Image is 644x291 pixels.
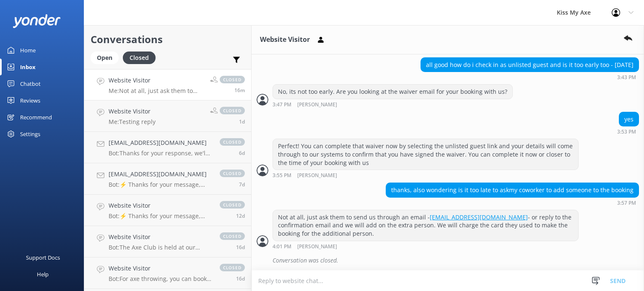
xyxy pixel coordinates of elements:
[386,200,639,206] div: Sep 17 2025 03:57pm (UTC +10:00) Australia/Sydney
[430,213,528,221] a: [EMAIL_ADDRESS][DOMAIN_NAME]
[273,243,579,250] div: Sep 17 2025 04:01pm (UTC +10:00) Australia/Sydney
[84,69,251,100] a: Website VisitorMe:Not at all, just ask them to send us through an email - [EMAIL_ADDRESS][DOMAIN_...
[109,107,156,116] h4: Website Visitor
[617,129,639,134] div: Sep 17 2025 03:53pm (UTC +10:00) Australia/Sydney
[84,195,251,226] a: Website VisitorBot:⚡ Thanks for your message, we'll get back to you as soon as we can. You're als...
[20,75,41,92] div: Chatbot
[421,58,639,72] div: all good how do i check in as unlisted guest and is it too early too - [DATE]
[84,132,251,163] a: [EMAIL_ADDRESS][DOMAIN_NAME]Bot:Thanks for your response, we'll get back to you as soon as we can...
[260,34,310,45] h3: Website Visitor
[617,201,636,206] strong: 3:57 PM
[84,226,251,258] a: Website VisitorBot:The Axe Club is held at our [GEOGRAPHIC_DATA], not in [GEOGRAPHIC_DATA]. It ru...
[109,118,156,126] p: Me: Testing reply
[220,138,245,146] span: closed
[123,53,160,62] a: Closed
[273,210,578,241] div: Not at all, just ask them to send us through an email - - or reply to the confirmation email and ...
[220,201,245,209] span: closed
[273,253,639,268] div: Conversation was closed.
[239,181,245,188] span: Sep 10 2025 11:51am (UTC +10:00) Australia/Sydney
[109,149,211,157] p: Bot: Thanks for your response, we'll get back to you as soon as we can during opening hours.
[109,201,211,210] h4: Website Visitor
[20,59,36,75] div: Inbox
[109,275,211,283] p: Bot: For axe throwing, you can book a Small Group session with a minimum of 2 people, except on S...
[123,52,156,64] div: Closed
[617,75,636,80] strong: 3:43 PM
[273,139,578,170] div: Perfect! You can complete that waiver now by selecting the unlisted guest link and your details w...
[37,266,49,283] div: Help
[220,264,245,271] span: closed
[109,244,211,251] p: Bot: The Axe Club is held at our [GEOGRAPHIC_DATA], not in [GEOGRAPHIC_DATA]. It runs every [DATE...
[239,118,245,125] span: Sep 16 2025 12:04pm (UTC +10:00) Australia/Sydney
[386,183,639,197] div: thanks, also wondering is it too late to askmy coworker to add someone to the booking
[297,173,337,178] span: [PERSON_NAME]
[20,42,36,59] div: Home
[109,232,211,242] h4: Website Visitor
[617,129,636,134] strong: 3:53 PM
[257,253,639,268] div: 2025-09-17T06:17:52.627
[91,53,123,62] a: Open
[239,149,245,157] span: Sep 11 2025 03:54pm (UTC +10:00) Australia/Sydney
[109,170,211,179] h4: [EMAIL_ADDRESS][DOMAIN_NAME]
[236,212,245,219] span: Sep 05 2025 09:41am (UTC +10:00) Australia/Sydney
[20,126,40,142] div: Settings
[109,87,204,95] p: Me: Not at all, just ask them to send us through an email - [EMAIL_ADDRESS][DOMAIN_NAME] - or rep...
[109,181,211,188] p: Bot: ⚡ Thanks for your message, we'll get back to you as soon as we can. You're also welcome to k...
[109,264,211,273] h4: Website Visitor
[20,92,40,109] div: Reviews
[273,172,579,178] div: Sep 17 2025 03:55pm (UTC +10:00) Australia/Sydney
[109,138,211,147] h4: [EMAIL_ADDRESS][DOMAIN_NAME]
[84,100,251,132] a: Website VisitorMe:Testing replyclosed1d
[273,173,291,178] strong: 3:55 PM
[84,163,251,195] a: [EMAIL_ADDRESS][DOMAIN_NAME]Bot:⚡ Thanks for your message, we'll get back to you as soon as we ca...
[236,275,245,282] span: Sep 01 2025 11:43am (UTC +10:00) Australia/Sydney
[220,170,245,177] span: closed
[273,101,513,108] div: Sep 17 2025 03:47pm (UTC +10:00) Australia/Sydney
[273,85,512,99] div: No, its not too early. Are you looking at the waiver email for your booking with us?
[20,109,52,126] div: Recommend
[84,258,251,289] a: Website VisitorBot:For axe throwing, you can book a Small Group session with a minimum of 2 peopl...
[273,244,291,250] strong: 4:01 PM
[109,212,211,220] p: Bot: ⚡ Thanks for your message, we'll get back to you as soon as we can. You're also welcome to k...
[109,76,204,85] h4: Website Visitor
[421,74,639,80] div: Sep 17 2025 03:43pm (UTC +10:00) Australia/Sydney
[13,14,61,28] img: yonder-white-logo.png
[234,87,245,94] span: Sep 17 2025 04:01pm (UTC +10:00) Australia/Sydney
[220,107,245,114] span: closed
[26,249,60,266] div: Support Docs
[619,112,639,126] div: yes
[297,244,337,250] span: [PERSON_NAME]
[297,102,337,108] span: [PERSON_NAME]
[236,244,245,251] span: Sep 01 2025 11:45am (UTC +10:00) Australia/Sydney
[91,52,119,64] div: Open
[220,232,245,240] span: closed
[273,102,291,108] strong: 3:47 PM
[220,76,245,83] span: closed
[91,31,245,47] h2: Conversations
